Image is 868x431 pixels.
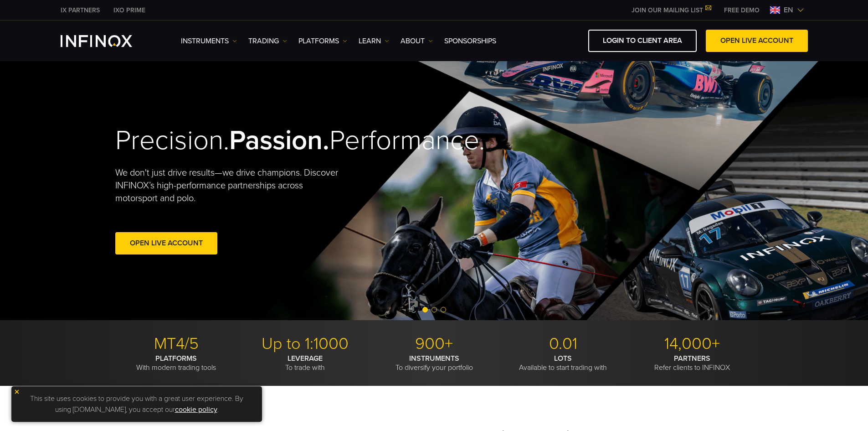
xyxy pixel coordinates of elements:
a: ABOUT [401,36,433,47]
img: yellow close icon [14,389,20,395]
a: Instruments [181,36,237,47]
a: LOGIN TO CLIENT AREA [588,30,697,52]
strong: LEVERAGE [288,354,323,363]
strong: PARTNERS [674,354,710,363]
p: To diversify your portfolio [373,354,495,372]
p: 14,000+ [631,334,753,354]
a: OPEN LIVE ACCOUNT [706,30,808,52]
a: TRADING [248,36,287,47]
p: Refer clients to INFINOX [631,354,753,372]
strong: INSTRUMENTS [409,354,459,363]
span: Go to slide 1 [422,307,428,312]
a: JOIN OUR MAILING LIST [625,6,717,14]
strong: PLATFORMS [155,354,197,363]
a: SPONSORSHIPS [444,36,496,47]
p: To trade with [244,354,366,372]
strong: Passion. [229,124,329,157]
a: Open Live Account [115,232,217,254]
a: Learn [359,36,389,47]
a: INFINOX MENU [717,5,766,15]
span: Go to slide 3 [441,307,446,312]
a: PLATFORMS [298,36,347,47]
h2: Precision. Performance. [115,124,402,157]
p: 900+ [373,334,495,354]
span: en [780,5,797,16]
p: Up to 1:1000 [244,334,366,354]
p: With modern trading tools [115,354,237,372]
strong: LOTS [554,354,572,363]
p: 0.01 [502,334,624,354]
a: INFINOX [107,5,152,15]
a: cookie policy [175,405,217,414]
a: INFINOX [54,5,107,15]
p: MT4/5 [115,334,237,354]
p: This site uses cookies to provide you with a great user experience. By using [DOMAIN_NAME], you a... [16,391,257,417]
a: INFINOX Logo [61,35,154,47]
p: Available to start trading with [502,354,624,372]
p: We don't just drive results—we drive champions. Discover INFINOX’s high-performance partnerships ... [115,166,345,205]
span: Go to slide 2 [431,307,437,312]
